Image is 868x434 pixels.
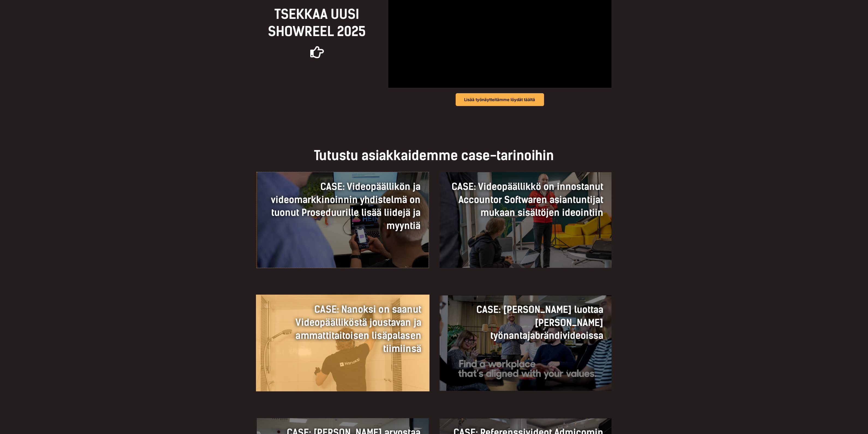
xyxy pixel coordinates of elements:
h3: CASE: [PERSON_NAME] luottaa [PERSON_NAME] työnantajabrändivideoissa [448,303,603,342]
a: CASE: Videopäällikkö on innostanut Accountor Softwaren asiantuntijat mukaan sisältöjen ideointiin [440,172,612,268]
span: Lisää työnäytteitämme löydät täältä [464,98,535,102]
h3: CASE: Videopäällikkö on innostanut Accountor Softwaren asiantuntijat mukaan sisältöjen ideointiin [448,180,603,219]
h2: TSEKKAA UUSI Showreel 2025 [257,6,377,40]
a: CASE: [PERSON_NAME] luottaa [PERSON_NAME] työnantajabrändivideoissa [440,295,612,391]
a: CASE: Nanoksi on saanut Videopäälliköstä joustavan ja ammattitaitoisen lisäpalasen tiimiinsä [256,295,429,391]
h3: CASE: Videopäällikön ja videomarkkinoinnin yhdistelmä on tuonut Proseduurille lisää liidejä ja my... [265,180,420,232]
h2: Tutustu asiakkaidemme case-tarinoihin [257,147,612,164]
h3: CASE: Nanoksi on saanut Videopäälliköstä joustavan ja ammattitaitoisen lisäpalasen tiimiinsä [264,303,421,355]
a: CASE: Videopäällikön ja videomarkkinoinnin yhdistelmä on tuonut Proseduurille lisää liidejä ja my... [257,172,429,268]
a: Lisää työnäytteitämme löydät täältä [456,93,544,106]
